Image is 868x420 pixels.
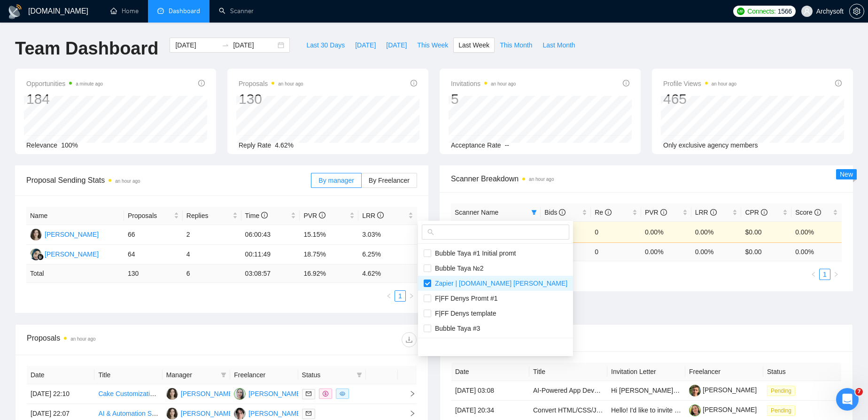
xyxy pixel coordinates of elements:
[26,90,103,108] div: 184
[245,212,268,219] span: Time
[529,177,554,182] time: an hour ago
[261,212,268,218] span: info-circle
[301,38,350,53] button: Last 30 Days
[451,90,516,108] div: 5
[663,141,758,149] span: Only exclusive agency members
[175,40,218,50] input: Start date
[804,8,810,15] span: user
[362,212,384,219] span: LRR
[689,386,757,394] a: [PERSON_NAME]
[61,141,78,149] span: 100%
[840,171,853,178] span: New
[453,38,495,53] button: Last Week
[537,38,580,53] button: Last Month
[791,221,842,242] td: 0.00%
[451,242,541,261] td: Total
[623,80,629,86] span: info-circle
[607,363,685,381] th: Invitation Letter
[183,245,241,264] td: 4
[412,38,453,53] button: This Week
[30,229,42,241] img: AS
[221,372,226,378] span: filter
[417,40,448,50] span: This Week
[239,90,303,108] div: 130
[689,406,757,413] a: [PERSON_NAME]
[819,269,830,280] li: 1
[849,4,864,19] button: setting
[451,78,516,89] span: Invitations
[820,269,830,280] a: 1
[533,387,690,394] a: AI-Powered App Development for Construction Sector
[745,209,767,216] span: CPR
[157,8,164,14] span: dashboard
[27,332,222,347] div: Proposals
[495,38,537,53] button: This Month
[712,81,736,86] time: an hour ago
[303,212,325,219] span: PVR
[542,40,575,50] span: Last Month
[830,269,842,280] button: right
[377,212,384,218] span: info-circle
[278,81,303,86] time: an hour ago
[451,141,501,149] span: Acceptance Rate
[645,209,667,216] span: PVR
[808,269,819,280] li: Previous Page
[531,210,537,215] span: filter
[741,242,791,261] td: $ 0.00
[26,174,311,186] span: Proposal Sending Stats
[741,221,791,242] td: $0.00
[128,210,172,221] span: Proposals
[358,264,417,283] td: 4.62 %
[26,141,57,149] span: Relevance
[356,372,362,378] span: filter
[595,209,612,216] span: Re
[340,391,345,397] span: eye
[166,370,217,380] span: Manager
[695,209,717,216] span: LRR
[98,410,284,417] a: AI & Automation Specialist - Turn Agency Chaos Into Clockwork
[814,209,821,216] span: info-circle
[355,368,364,382] span: filter
[115,179,140,184] time: an hour ago
[248,408,302,419] div: [PERSON_NAME]
[234,408,246,420] img: VS
[455,227,461,234] span: crown
[458,40,489,50] span: Last Week
[222,41,229,49] span: to
[230,366,298,384] th: Freelancer
[529,363,607,381] th: Title
[411,80,417,86] span: info-circle
[234,389,302,397] a: MK[PERSON_NAME]
[767,387,799,394] a: Pending
[685,363,763,381] th: Freelancer
[383,290,395,302] li: Previous Page
[496,336,520,341] time: an hour ago
[541,221,591,242] td: 0
[383,290,395,302] button: left
[306,391,311,397] span: mail
[233,40,276,50] input: End date
[306,411,311,416] span: mail
[234,388,246,400] img: MK
[181,408,235,419] div: [PERSON_NAME]
[166,389,235,397] a: AS[PERSON_NAME]
[234,409,302,417] a: VS[PERSON_NAME]
[169,7,200,15] span: Dashboard
[559,209,566,216] span: info-circle
[795,209,821,216] span: Score
[402,390,416,397] span: right
[323,391,328,397] span: dollar
[591,242,641,261] td: 0
[689,385,701,397] img: c1qy7qckneVQz54lFhAmdiSF3EICWbpgPBRlp3OdCcGWCHneU3s3CpvA81ua4AzdFU
[836,388,859,411] iframe: Intercom live chat
[355,40,376,50] span: [DATE]
[15,38,158,60] h1: Team Dashboard
[110,7,139,15] a: homeHome
[737,8,744,15] img: upwork-logo.png
[395,290,406,302] li: 1
[163,366,230,384] th: Manager
[8,4,23,19] img: logo
[761,209,767,216] span: info-circle
[358,245,417,264] td: 6.25%
[835,80,842,86] span: info-circle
